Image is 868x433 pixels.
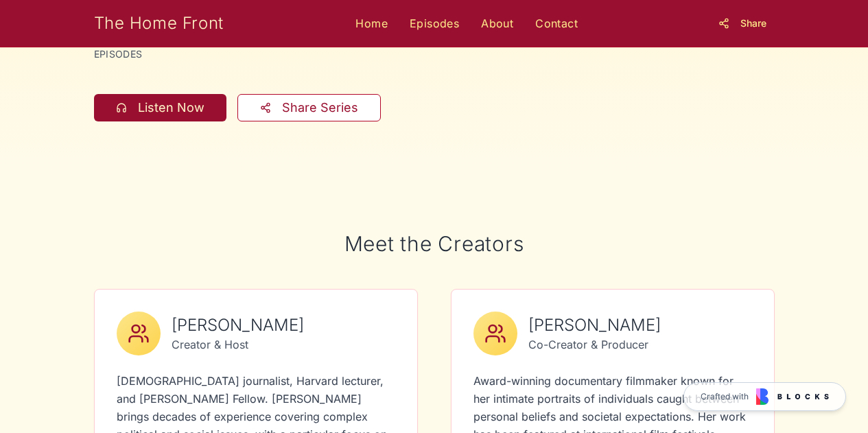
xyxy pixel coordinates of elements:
[172,314,304,336] h3: [PERSON_NAME]
[481,15,513,32] a: About
[535,15,578,32] a: Contact
[528,336,661,353] p: Co-Creator & Producer
[410,15,459,32] a: Episodes
[172,336,304,353] p: Creator & Host
[528,314,661,336] h3: [PERSON_NAME]
[94,47,143,61] div: Episodes
[94,12,224,34] a: The Home Front
[740,16,766,30] span: Share
[710,11,775,36] button: Share
[756,388,829,405] img: Blocks
[355,15,388,32] a: Home
[237,94,381,121] button: Share Series
[94,231,775,256] h2: Meet the Creators
[683,382,846,411] a: Crafted with
[701,391,749,402] span: Crafted with
[94,94,226,121] button: Listen Now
